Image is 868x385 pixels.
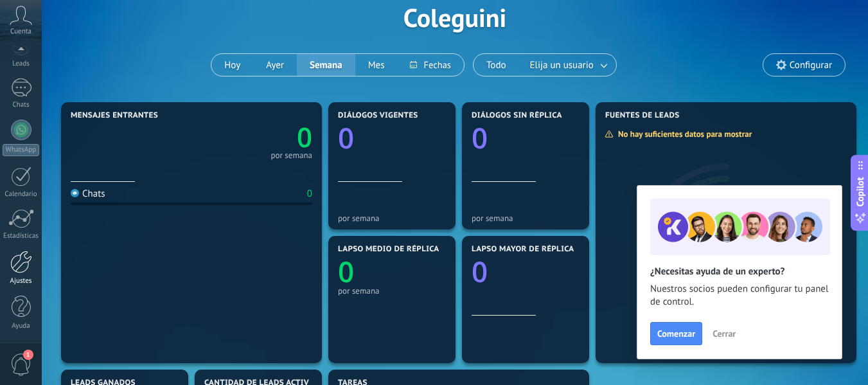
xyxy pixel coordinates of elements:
[23,350,33,360] span: 1
[71,111,158,120] span: Mensajes entrantes
[355,54,398,76] button: Mes
[253,54,297,76] button: Ayer
[519,54,616,76] button: Elija un usuario
[657,329,695,338] span: Comenzar
[211,54,253,76] button: Hoy
[307,188,312,200] div: 0
[191,119,312,156] a: 0
[472,213,580,223] div: por semana
[707,324,741,343] button: Cerrar
[338,245,439,254] span: Lapso medio de réplica
[3,101,40,109] div: Chats
[527,57,596,74] span: Elija un usuario
[472,252,488,291] text: 0
[650,322,702,345] button: Comenzar
[71,188,105,200] div: Chats
[297,54,355,76] button: Semana
[854,177,867,206] span: Copilot
[472,111,562,120] span: Diálogos sin réplica
[790,60,832,71] span: Configurar
[338,213,446,223] div: por semana
[713,329,736,338] span: Cerrar
[3,144,39,156] div: WhatsApp
[650,265,829,278] h2: ¿Necesitas ayuda de un experto?
[270,152,312,159] div: por semana
[338,252,354,291] text: 0
[71,189,79,197] img: Chats
[3,60,40,68] div: Leads
[3,232,40,240] div: Estadísticas
[472,118,488,157] text: 0
[605,111,680,120] span: Fuentes de leads
[338,286,446,296] div: por semana
[3,277,40,285] div: Ajustes
[3,322,40,330] div: Ayuda
[3,190,40,199] div: Calendario
[338,111,418,120] span: Diálogos vigentes
[605,129,761,139] div: No hay suficientes datos para mostrar
[472,245,574,254] span: Lapso mayor de réplica
[338,118,354,157] text: 0
[474,54,519,76] button: Todo
[10,28,31,36] span: Cuenta
[297,119,312,156] text: 0
[650,283,829,309] span: Nuestros socios pueden configurar tu panel de control.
